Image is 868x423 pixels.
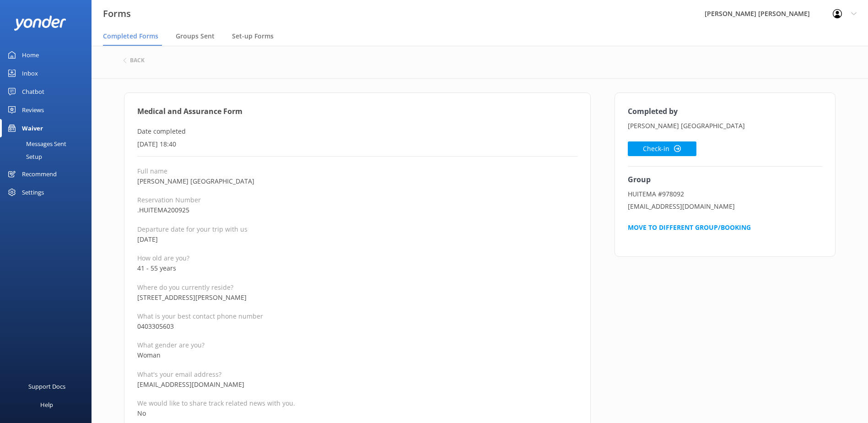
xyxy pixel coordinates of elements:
p: What gender are you? [137,341,577,349]
span: Set-up Forms [232,32,274,41]
a: Setup [5,150,92,163]
div: Chatbot [22,82,44,101]
p: We would like to share track related news with you. [137,399,577,407]
div: Help [40,396,53,414]
p: [EMAIL_ADDRESS][DOMAIN_NAME] [137,380,577,390]
p: [DATE] 18:40 [137,139,577,149]
div: Reviews [22,101,44,119]
button: Check-in [628,141,696,156]
p: [DATE] [137,234,577,244]
p: HUITEMA #978092 [628,189,823,199]
div: Settings [22,183,44,201]
p: How old are you? [137,254,577,262]
h4: Completed by [628,106,823,118]
div: Inbox [22,64,38,82]
div: Home [22,46,39,64]
button: back [123,58,145,63]
p: No [137,408,577,418]
div: Support Docs [28,377,65,396]
h3: Forms [103,6,131,21]
p: [PERSON_NAME] [GEOGRAPHIC_DATA] [628,121,823,131]
h4: Group [628,174,823,186]
p: Reservation Number [137,195,577,204]
div: Setup [5,150,42,163]
p: Where do you currently reside? [137,283,577,292]
p: Full name [137,167,577,175]
p: [PERSON_NAME] [GEOGRAPHIC_DATA] [137,176,577,186]
p: Woman [137,350,577,360]
span: Groups Sent [176,32,215,41]
div: Waiver [22,119,43,137]
p: Departure date for your trip with us [137,225,577,233]
p: [EMAIL_ADDRESS][DOMAIN_NAME] [628,201,823,211]
a: Move to different Group/Booking [628,223,751,232]
h6: back [130,58,145,63]
img: yonder-white-logo.png [14,16,66,31]
p: What is your best contact phone number [137,312,577,320]
p: [STREET_ADDRESS][PERSON_NAME] [137,293,577,303]
p: 0403305603 [137,321,577,331]
h4: Medical and Assurance Form [137,106,577,118]
div: Recommend [22,165,57,183]
div: Messages Sent [5,137,66,150]
span: Completed Forms [103,32,158,41]
a: Messages Sent [5,137,92,150]
p: 41 - 55 years [137,263,577,273]
p: What's your email address? [137,370,577,379]
p: Date completed [137,126,577,136]
p: .HUITEMA200925 [137,205,577,215]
